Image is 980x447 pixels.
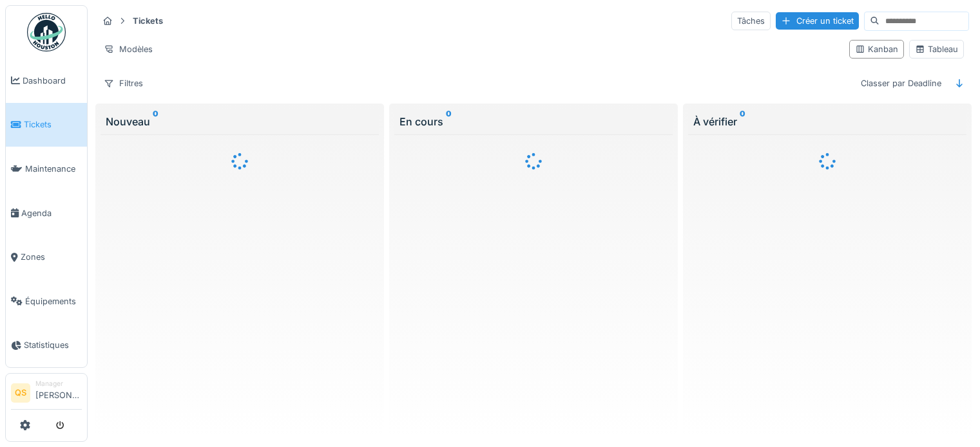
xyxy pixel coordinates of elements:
[6,103,87,147] a: Tickets
[21,207,82,219] span: Agenda
[915,43,958,55] div: Tableau
[23,75,82,87] span: Dashboard
[399,114,668,129] div: En cours
[27,13,66,51] img: Badge_color-CXgf-gQk.svg
[98,74,149,93] div: Filtres
[855,74,947,93] div: Classer par Deadline
[776,12,859,30] div: Créer un ticket
[106,114,374,129] div: Nouveau
[6,324,87,368] a: Statistiques
[35,379,82,388] div: Manager
[6,235,87,279] a: Zones
[24,118,82,131] span: Tickets
[11,379,82,410] a: QS Manager[PERSON_NAME]
[153,114,159,129] sup: 0
[6,191,87,235] a: Agenda
[35,379,82,406] li: [PERSON_NAME]
[128,15,168,27] strong: Tickets
[693,114,961,129] div: À vérifier
[25,163,82,175] span: Maintenance
[6,147,87,191] a: Maintenance
[11,383,30,403] li: QS
[98,40,159,59] div: Modèles
[21,251,82,263] span: Zones
[25,295,82,307] span: Équipements
[740,114,745,129] sup: 0
[446,114,452,129] sup: 0
[24,339,82,351] span: Statistiques
[855,43,898,55] div: Kanban
[6,59,87,103] a: Dashboard
[731,12,771,30] div: Tâches
[6,279,87,324] a: Équipements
